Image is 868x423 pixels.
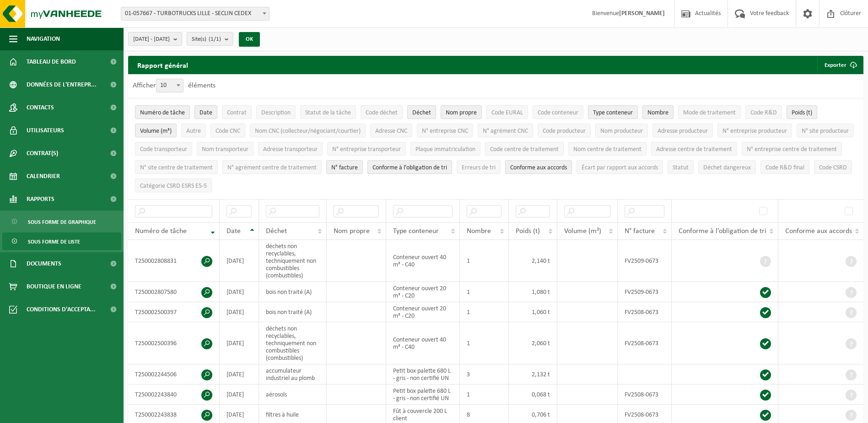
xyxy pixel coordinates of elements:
span: Calendrier [27,165,60,188]
span: Code CNC [216,128,240,135]
span: Écart par rapport aux accords [582,164,658,171]
span: Déchet [266,228,287,235]
span: Numéro de tâche [135,228,187,235]
span: Conditions d'accepta... [27,298,96,321]
span: Type conteneur [393,228,439,235]
span: Code transporteur [140,146,187,153]
button: AutreAutre: Activate to sort [181,124,206,137]
span: Poids (t) [792,109,812,116]
button: N° entreprise centre de traitementN° entreprise centre de traitement: Activate to sort [742,142,842,156]
span: Boutique en ligne [27,275,81,298]
button: Code EURALCode EURAL: Activate to sort [486,105,528,119]
span: N° entreprise producteur [722,128,787,135]
span: Statut [673,164,689,171]
span: N° agrément centre de traitement [227,164,317,171]
button: Nom centre de traitementNom centre de traitement: Activate to sort [568,142,647,156]
span: Date [199,109,212,116]
td: Conteneur ouvert 40 m³ - C40 [386,240,460,282]
td: 3 [460,364,509,385]
button: Nom transporteurNom transporteur: Activate to sort [197,142,253,156]
button: Numéro de tâcheNuméro de tâche: Activate to remove sorting [135,105,190,119]
button: N° entreprise CNCN° entreprise CNC: Activate to sort [417,124,473,137]
button: DéchetDéchet: Activate to sort [407,105,436,119]
td: 1 [460,240,509,282]
span: Catégorie CSRD ESRS E5-5 [140,183,207,190]
span: Nombre [647,109,669,116]
span: Tableau de bord [27,50,76,73]
span: Nom producteur [600,128,643,135]
td: [DATE] [220,302,259,322]
span: Numéro de tâche [140,109,185,116]
td: déchets non recyclables, techniquement non combustibles (combustibles) [259,322,327,364]
button: Adresse transporteurAdresse transporteur: Activate to sort [258,142,323,156]
span: Contacts [27,96,54,119]
button: Code transporteurCode transporteur: Activate to sort [135,142,192,156]
button: Code CNCCode CNC: Activate to sort [210,124,245,137]
button: Code déchetCode déchet: Activate to sort [361,105,403,119]
td: T250002244506 [128,364,220,385]
span: Code producteur [543,128,586,135]
td: 0,068 t [509,385,558,405]
button: Erreurs de triErreurs de tri: Activate to sort [457,160,501,174]
span: Adresse centre de traitement [656,146,732,153]
td: 1 [460,385,509,405]
td: FV2508-0673 [618,302,672,322]
td: T250002500397 [128,302,220,322]
span: Type conteneur [593,109,633,116]
button: Code centre de traitementCode centre de traitement: Activate to sort [485,142,564,156]
button: Code R&DCode R&amp;D: Activate to sort [745,105,782,119]
span: Code centre de traitement [490,146,559,153]
button: Nom producteurNom producteur: Activate to sort [595,124,648,137]
button: Mode de traitementMode de traitement: Activate to sort [678,105,741,119]
button: N° agrément centre de traitementN° agrément centre de traitement: Activate to sort [222,160,322,174]
button: Code producteurCode producteur: Activate to sort [538,124,591,137]
button: Adresse producteurAdresse producteur: Activate to sort [652,124,713,137]
span: Description [261,109,291,116]
span: Volume (m³) [564,228,601,235]
span: 01-057667 - TURBOTRUCKS LILLE - SECLIN CEDEX [121,7,269,20]
button: Code CSRDCode CSRD: Activate to sort [814,160,852,174]
button: Exporter [817,56,863,74]
button: N° entreprise transporteurN° entreprise transporteur: Activate to sort [327,142,406,156]
td: 1,080 t [509,282,558,302]
span: Conforme aux accords [785,228,852,235]
td: Petit box palette 680 L - gris - non certifié UN [386,385,460,405]
button: Code conteneurCode conteneur: Activate to sort [533,105,583,119]
button: DescriptionDescription: Activate to sort [256,105,296,119]
button: Catégorie CSRD ESRS E5-5Catégorie CSRD ESRS E5-5: Activate to sort [135,179,212,192]
h2: Rapport général [128,56,197,74]
span: Conforme à l’obligation de tri [679,228,766,235]
span: N° facture [625,228,655,235]
button: N° factureN° facture: Activate to sort [326,160,363,174]
button: Site(s)(1/1) [187,32,233,46]
td: Petit box palette 680 L - gris - non certifié UN [386,364,460,385]
span: Statut de la tâche [305,109,351,116]
span: [DATE] - [DATE] [133,33,170,46]
span: N° facture [331,164,358,171]
span: N° entreprise transporteur [332,146,401,153]
span: Nombre [467,228,491,235]
span: Code R&D final [766,164,804,171]
span: Date [226,228,241,235]
span: Mode de traitement [683,109,736,116]
button: Conforme à l’obligation de tri : Activate to sort [367,160,452,174]
td: Conteneur ouvert 40 m³ - C40 [386,322,460,364]
span: Documents [27,252,61,275]
td: accumulateur industriel au plomb [259,364,327,385]
td: bois non traité (A) [259,282,327,302]
span: 10 [156,79,183,92]
span: Site(s) [192,33,221,46]
span: Poids (t) [516,228,540,235]
td: FV2508-0673 [618,385,672,405]
span: Conforme aux accords [510,164,567,171]
span: Nom propre [446,109,477,116]
span: Code conteneur [538,109,578,116]
td: 1 [460,302,509,322]
button: Type conteneurType conteneur: Activate to sort [588,105,638,119]
button: Plaque immatriculationPlaque immatriculation: Activate to sort [410,142,480,156]
td: 1 [460,322,509,364]
span: Volume (m³) [140,128,172,135]
td: déchets non recyclables, techniquement non combustibles (combustibles) [259,240,327,282]
button: Adresse centre de traitementAdresse centre de traitement: Activate to sort [651,142,737,156]
span: Données de l'entrepr... [27,73,97,96]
